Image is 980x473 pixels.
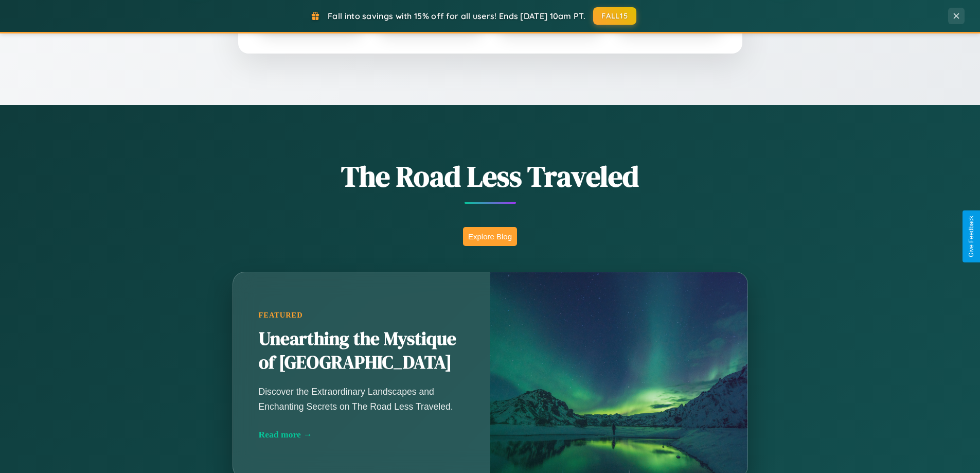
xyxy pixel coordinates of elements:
div: Featured [259,311,465,320]
div: Read more → [259,429,465,440]
h2: Unearthing the Mystique of [GEOGRAPHIC_DATA] [259,327,465,375]
p: Discover the Extraordinary Landscapes and Enchanting Secrets on The Road Less Traveled. [259,384,465,413]
div: Give Feedback [968,216,975,257]
button: FALL15 [593,7,636,25]
h1: The Road Less Traveled [182,156,799,196]
button: Explore Blog [463,227,517,246]
span: Fall into savings with 15% off for all users! Ends [DATE] 10am PT. [328,11,585,21]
